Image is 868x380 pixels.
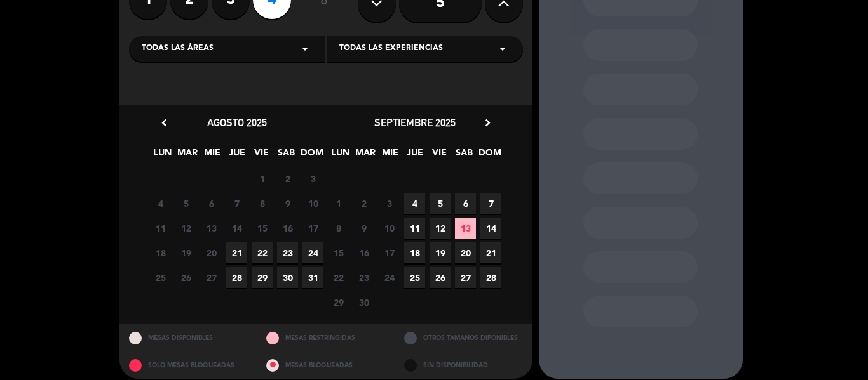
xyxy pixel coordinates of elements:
[481,116,494,129] i: chevron_right
[207,116,267,129] span: agosto 2025
[302,267,323,288] span: 31
[455,267,476,288] span: 27
[430,193,451,214] span: 5
[119,324,257,351] div: MESAS DISPONIBLES
[480,242,501,263] span: 21
[404,242,425,263] span: 18
[339,43,443,55] span: Todas las experiencias
[277,168,298,189] span: 2
[177,145,198,166] span: MAR
[353,218,374,239] span: 9
[251,145,272,166] span: VIE
[328,193,349,214] span: 1
[277,242,298,263] span: 23
[379,193,400,214] span: 3
[302,193,323,214] span: 10
[142,43,214,55] span: Todas las áreas
[201,193,222,214] span: 6
[353,242,374,263] span: 16
[480,193,501,214] span: 7
[379,145,400,166] span: MIE
[150,193,171,214] span: 4
[404,193,425,214] span: 4
[430,267,451,288] span: 26
[302,218,323,239] span: 17
[277,218,298,239] span: 16
[201,242,222,263] span: 20
[330,145,351,166] span: LUN
[119,351,257,379] div: SOLO MESAS BLOQUEADAS
[353,267,374,288] span: 23
[150,242,171,263] span: 18
[201,267,222,288] span: 27
[301,145,322,166] span: DOM
[429,145,450,166] span: VIE
[379,218,400,239] span: 10
[226,218,247,239] span: 14
[379,242,400,263] span: 17
[302,242,323,263] span: 24
[454,145,475,166] span: SAB
[150,218,171,239] span: 11
[252,267,273,288] span: 29
[297,41,313,56] i: arrow_drop_down
[226,193,247,214] span: 7
[277,193,298,214] span: 9
[379,267,400,288] span: 24
[252,168,273,189] span: 1
[404,218,425,239] span: 11
[175,218,196,239] span: 12
[353,193,374,214] span: 2
[252,242,273,263] span: 22
[201,218,222,239] span: 13
[374,116,456,129] span: septiembre 2025
[478,145,499,166] span: DOM
[226,145,247,166] span: JUE
[455,193,476,214] span: 6
[404,267,425,288] span: 25
[430,242,451,263] span: 19
[480,218,501,239] span: 14
[252,218,273,239] span: 15
[175,193,196,214] span: 5
[480,267,501,288] span: 28
[150,267,171,288] span: 25
[395,351,532,379] div: SIN DISPONIBILIDAD
[257,351,395,379] div: MESAS BLOQUEADAS
[430,218,451,239] span: 12
[252,193,273,214] span: 8
[404,145,425,166] span: JUE
[395,324,532,351] div: OTROS TAMAÑOS DIPONIBLES
[257,324,395,351] div: MESAS RESTRINGIDAS
[226,267,247,288] span: 28
[201,145,222,166] span: MIE
[277,267,298,288] span: 30
[175,242,196,263] span: 19
[175,267,196,288] span: 26
[455,242,476,263] span: 20
[328,267,349,288] span: 22
[226,242,247,263] span: 21
[328,218,349,239] span: 8
[152,145,173,166] span: LUN
[455,218,476,239] span: 13
[328,242,349,263] span: 15
[353,292,374,313] span: 30
[158,116,171,129] i: chevron_left
[495,41,510,56] i: arrow_drop_down
[355,145,376,166] span: MAR
[276,145,297,166] span: SAB
[328,292,349,313] span: 29
[302,168,323,189] span: 3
